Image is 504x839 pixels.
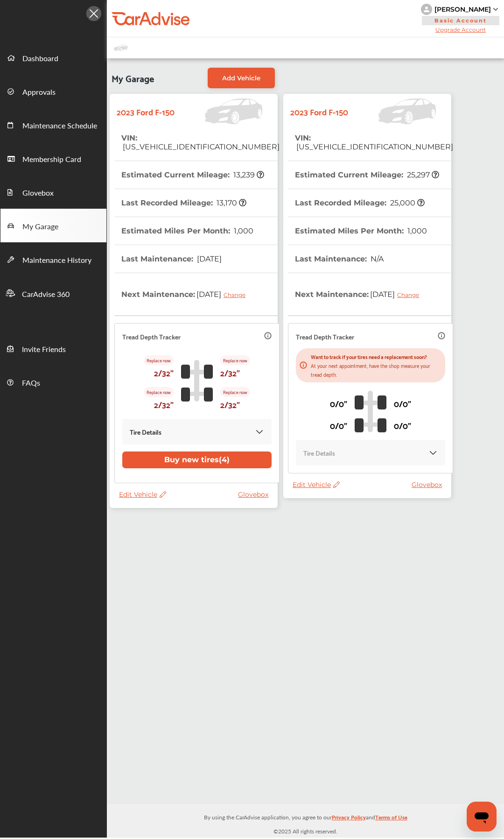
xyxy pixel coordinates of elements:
[121,273,252,315] th: Next Maintenance :
[144,355,174,365] p: Replace now
[107,804,504,838] div: © 2025 All rights reserved.
[406,226,427,235] span: 1,000
[375,812,407,826] a: Terms of Use
[22,254,91,267] span: Maintenance History
[22,289,70,301] span: CarAdvise 360
[295,142,453,151] span: [US_VEHICLE_IDENTIFICATION_NUMBER]
[290,104,348,119] strong: 2023 Ford F-150
[119,490,166,499] span: Edit Vehicle
[114,42,128,54] img: placeholder_car.fcab19be.svg
[232,226,253,235] span: 1,000
[369,282,426,306] span: [DATE]
[181,360,213,402] img: tire_track_logo.b900bcbc.svg
[295,217,427,245] th: Estimated Miles Per Month :
[0,141,106,175] a: Membership Card
[220,397,240,411] p: 2/32"
[22,187,54,199] span: Glovebox
[330,396,347,410] p: 0/0"
[0,108,106,141] a: Maintenance Schedule
[22,377,40,389] span: FAQs
[144,387,174,397] p: Replace now
[493,8,498,11] img: sCxJUJ+qAmfqhQGDUl18vwLg4ZYJ6CxN7XmbOMBAAAAAElFTkSuQmCC
[112,68,154,88] span: My Garage
[311,352,441,361] p: Want to track if your tires need a replacement soon?
[422,16,499,25] span: Basic Account
[296,331,354,342] p: Tread Depth Tracker
[86,6,101,21] img: Icon.5fd9dcc7.svg
[22,154,81,166] span: Membership Card
[22,53,58,65] span: Dashboard
[196,254,222,263] span: [DATE]
[117,104,175,119] strong: 2023 Ford F-150
[467,802,497,832] iframe: Button to launch messaging window
[238,490,273,499] a: Glovebox
[107,812,504,822] p: By using the CarAdvise application, you agree to our and
[295,245,384,273] th: Last Maintenance :
[394,418,411,432] p: 0/0"
[389,198,425,207] span: 25,000
[0,209,106,242] a: My Garage
[122,331,181,342] p: Tread Depth Tracker
[122,451,272,468] button: Buy new tires(4)
[22,344,66,356] span: Invite Friends
[394,396,411,410] p: 0/0"
[0,41,106,74] a: Dashboard
[154,365,174,380] p: 2/32"
[220,355,250,365] p: Replace now
[195,282,252,306] span: [DATE]
[22,221,58,233] span: My Garage
[369,254,384,263] span: N/A
[311,361,441,379] p: At your next appointment, have the shop measure your tread depth.
[295,189,425,217] th: Last Recorded Mileage :
[215,198,246,207] span: 13,170
[332,812,366,826] a: Privacy Policy
[0,175,106,209] a: Glovebox
[121,189,246,217] th: Last Recorded Mileage :
[330,418,347,432] p: 0/0"
[22,120,97,132] span: Maintenance Schedule
[224,291,250,298] div: Change
[355,390,386,432] img: tire_track_logo.b900bcbc.svg
[121,124,280,161] th: VIN :
[295,161,439,189] th: Estimated Current Mileage :
[121,142,280,151] span: [US_VEHICLE_IDENTIFICATION_NUMBER]
[232,170,264,179] span: 13,239
[348,99,441,124] img: Vehicle
[220,387,250,397] p: Replace now
[208,68,275,88] a: Add Vehicle
[222,74,260,82] span: Add Vehicle
[303,447,335,458] p: Tire Details
[22,86,56,99] span: Approvals
[220,365,240,380] p: 2/32"
[121,161,264,189] th: Estimated Current Mileage :
[154,397,174,411] p: 2/32"
[0,74,106,108] a: Approvals
[0,242,106,276] a: Maintenance History
[293,480,340,489] span: Edit Vehicle
[406,170,439,179] span: 25,297
[121,245,222,273] th: Last Maintenance :
[434,5,491,14] div: [PERSON_NAME]
[130,426,161,437] p: Tire Details
[295,273,426,315] th: Next Maintenance :
[412,480,447,489] a: Glovebox
[421,26,500,33] span: Upgrade Account
[397,291,424,298] div: Change
[421,4,432,15] img: knH8PDtVvWoAbQRylUukY18CTiRevjo20fAtgn5MLBQj4uumYvk2MzTtcAIzfGAtb1XOLVMAvhLuqoNAbL4reqehy0jehNKdM...
[428,448,438,458] img: KOKaJQAAAABJRU5ErkJggg==
[295,124,453,161] th: VIN :
[121,217,253,245] th: Estimated Miles Per Month :
[255,427,264,437] img: KOKaJQAAAABJRU5ErkJggg==
[175,99,267,124] img: Vehicle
